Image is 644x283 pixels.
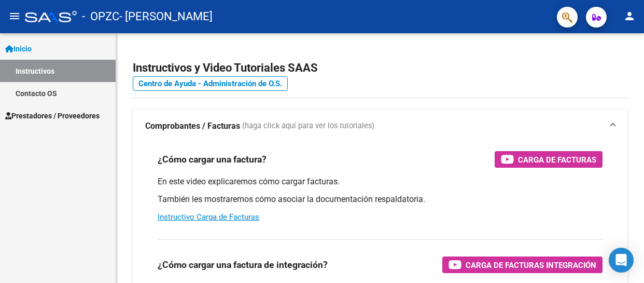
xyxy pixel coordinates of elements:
a: Centro de Ayuda - Administración de O.S. [133,76,288,91]
mat-icon: menu [8,10,21,22]
a: Instructivo Carga de Facturas [158,212,259,222]
p: También les mostraremos cómo asociar la documentación respaldatoria. [158,194,603,205]
h3: ¿Cómo cargar una factura de integración? [158,258,328,272]
mat-icon: person [623,10,636,22]
span: Inicio [5,43,32,55]
span: Carga de Facturas Integración [466,259,596,272]
span: - [PERSON_NAME] [119,5,213,28]
div: Open Intercom Messenger [609,248,634,273]
mat-expansion-panel-header: Comprobantes / Facturas (haga click aquí para ver los tutoriales) [133,110,627,143]
strong: Comprobantes / Facturas [145,120,240,132]
span: Prestadores / Proveedores [5,110,100,122]
span: Carga de Facturas [518,153,596,166]
span: - OPZC [82,5,119,28]
span: (haga click aquí para ver los tutoriales) [242,120,374,132]
button: Carga de Facturas Integración [442,257,603,273]
h3: ¿Cómo cargar una factura? [158,152,267,167]
h2: Instructivos y Video Tutoriales SAAS [133,58,627,78]
button: Carga de Facturas [495,151,603,168]
p: En este video explicaremos cómo cargar facturas. [158,176,603,187]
